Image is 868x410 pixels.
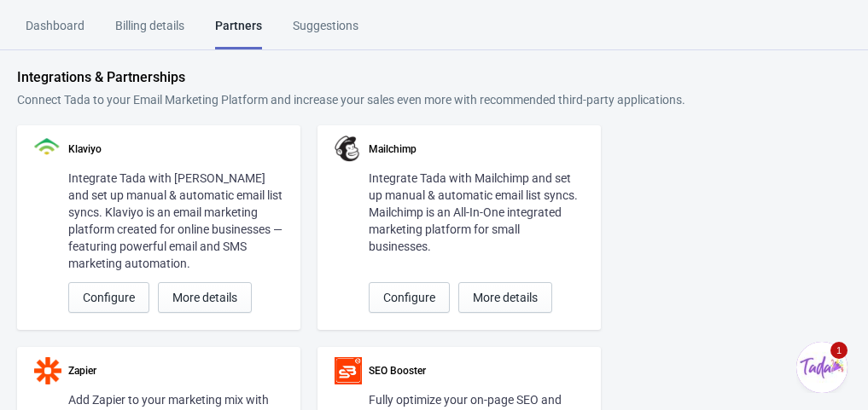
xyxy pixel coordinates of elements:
div: SEO Booster [369,364,584,378]
iframe: chat widget [796,342,851,393]
img: partner-seobooster-logo.png [335,357,362,384]
div: Billing details [115,17,184,47]
div: Suggestions [293,17,358,47]
div: Integrate Tada with [PERSON_NAME] and set up manual & automatic email list syncs. Klaviyo is an e... [68,170,283,272]
span: Configure [383,291,435,304]
img: zapier.svg [34,357,61,384]
div: Mailchimp [369,142,584,156]
div: Dashboard [26,17,84,47]
div: Integrations & Partnerships [17,67,851,88]
button: More details [458,282,552,313]
span: More details [172,291,237,304]
button: More details [158,282,252,313]
img: klaviyo.png [34,138,61,155]
div: Connect Tada to your Email Marketing Platform and increase your sales even more with recommended ... [17,91,851,108]
div: Zapier [68,364,283,378]
span: Configure [83,291,135,304]
span: More details [473,291,538,304]
div: Partners [215,17,262,49]
button: Configure [369,282,450,313]
div: Klaviyo [68,142,283,156]
div: Integrate Tada with Mailchimp and set up manual & automatic email list syncs. Mailchimp is an All... [369,170,584,255]
button: Configure [68,282,149,313]
img: mailchimp.png [335,136,362,162]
